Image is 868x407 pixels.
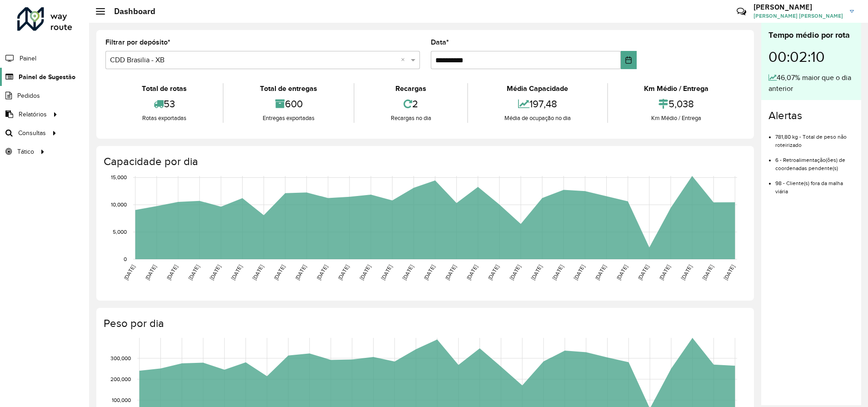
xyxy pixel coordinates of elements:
[487,264,500,281] text: [DATE]
[105,37,170,48] label: Filtrar por depósito
[144,264,157,281] text: [DATE]
[775,126,854,149] li: 781,80 kg - Total de peso não roteirizado
[111,201,127,207] text: 10,000
[723,264,736,281] text: [DATE]
[465,264,479,281] text: [DATE]
[768,29,854,41] div: Tempo médio por rota
[768,72,854,94] div: 46,07% maior que o dia anterior
[768,41,854,72] div: 00:02:10
[187,264,200,281] text: [DATE]
[108,114,220,123] div: Rotas exportadas
[124,256,127,262] text: 0
[444,264,457,281] text: [DATE]
[123,264,136,281] text: [DATE]
[680,264,693,281] text: [DATE]
[637,264,650,281] text: [DATE]
[357,94,465,114] div: 2
[20,54,36,63] span: Painel
[273,264,286,281] text: [DATE]
[105,6,155,16] h2: Dashboard
[108,94,220,114] div: 53
[359,264,372,281] text: [DATE]
[431,37,449,48] label: Data
[610,94,743,114] div: 5,038
[294,264,307,281] text: [DATE]
[19,110,47,119] span: Relatórios
[226,83,351,94] div: Total de entregas
[251,264,264,281] text: [DATE]
[610,83,743,94] div: Km Médio / Entrega
[775,172,854,196] li: 98 - Cliente(s) fora da malha viária
[470,83,604,94] div: Média Capacidade
[112,397,131,403] text: 100,000
[401,264,414,281] text: [DATE]
[357,83,465,94] div: Recargas
[573,264,586,281] text: [DATE]
[110,376,131,382] text: 200,000
[615,264,629,281] text: [DATE]
[530,264,543,281] text: [DATE]
[401,55,409,65] span: Clear all
[19,72,75,82] span: Painel de Sugestão
[18,128,46,138] span: Consultas
[209,264,222,281] text: [DATE]
[753,3,843,11] h3: [PERSON_NAME]
[470,94,604,114] div: 197,48
[104,317,745,330] h4: Peso por dia
[230,264,243,281] text: [DATE]
[17,91,40,100] span: Pedidos
[423,264,436,281] text: [DATE]
[337,264,350,281] text: [DATE]
[111,175,127,181] text: 15,000
[315,264,329,281] text: [DATE]
[380,264,393,281] text: [DATE]
[226,94,351,114] div: 600
[775,149,854,172] li: 6 - Retroalimentação(ões) de coordenadas pendente(s)
[17,147,34,156] span: Tático
[110,355,131,361] text: 300,000
[226,114,351,123] div: Entregas exportadas
[732,2,751,21] a: Contato Rápido
[610,114,743,123] div: Km Médio / Entrega
[701,264,714,281] text: [DATE]
[470,114,604,123] div: Média de ocupação no dia
[551,264,564,281] text: [DATE]
[357,114,465,123] div: Recargas no dia
[108,83,220,94] div: Total de rotas
[768,109,854,122] h4: Alertas
[165,264,179,281] text: [DATE]
[753,12,843,20] span: [PERSON_NAME] [PERSON_NAME]
[594,264,607,281] text: [DATE]
[104,155,745,168] h4: Capacidade por dia
[113,229,127,235] text: 5,000
[508,264,521,281] text: [DATE]
[621,51,637,69] button: Choose Date
[658,264,671,281] text: [DATE]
